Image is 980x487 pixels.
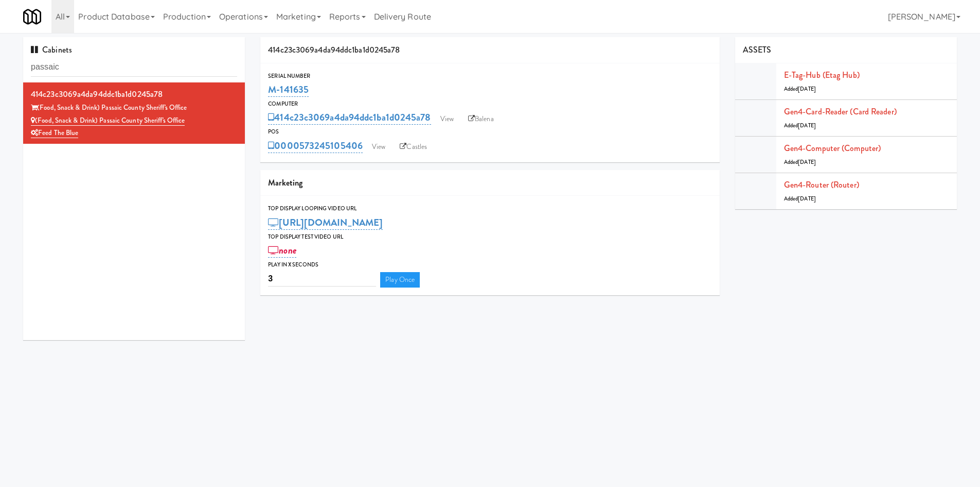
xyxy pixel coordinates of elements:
a: [URL][DOMAIN_NAME] [268,215,383,230]
div: (Food, Snack & Drink) Passaic County Sheriff's Office [31,102,237,114]
a: 414c23c3069a4da94ddc1ba1d0245a78 [268,110,431,125]
a: none [268,243,296,258]
img: Micromart [23,8,41,26]
div: Serial Number [268,71,712,81]
span: Added [784,158,816,166]
div: 414c23c3069a4da94ddc1ba1d0245a78 [260,37,720,63]
span: Cabinets [31,44,72,56]
a: Gen4-card-reader (Card Reader) [784,106,897,117]
a: Balena [463,111,499,127]
a: E-tag-hub (Etag Hub) [784,69,860,81]
span: [DATE] [798,85,816,93]
a: Play Once [380,272,420,288]
span: Marketing [268,177,302,189]
a: (Food, Snack & Drink) Passaic County Sheriff's Office [31,115,185,126]
input: Search cabinets [31,58,237,77]
li: 414c23c3069a4da94ddc1ba1d0245a78(Food, Snack & Drink) Passaic County Sheriff's Office (Food, Snac... [23,82,245,144]
span: [DATE] [798,195,816,203]
a: 0000573245105406 [268,139,363,153]
a: Feed The Blue [31,128,78,138]
span: [DATE] [798,158,816,166]
a: Gen4-computer (Computer) [784,142,881,154]
a: M-141635 [268,82,309,97]
div: POS [268,127,712,137]
a: View [435,111,459,127]
div: Top Display Test Video Url [268,232,712,242]
span: Added [784,122,816,129]
div: Computer [268,99,712,109]
div: 414c23c3069a4da94ddc1ba1d0245a78 [31,87,237,102]
span: [DATE] [798,122,816,129]
div: Top Display Looping Video Url [268,204,712,214]
a: View [367,139,390,155]
span: Added [784,195,816,203]
span: Added [784,85,816,93]
div: Play in X seconds [268,260,712,270]
a: Gen4-router (Router) [784,179,859,191]
span: ASSETS [743,44,772,56]
a: Castles [395,139,432,155]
